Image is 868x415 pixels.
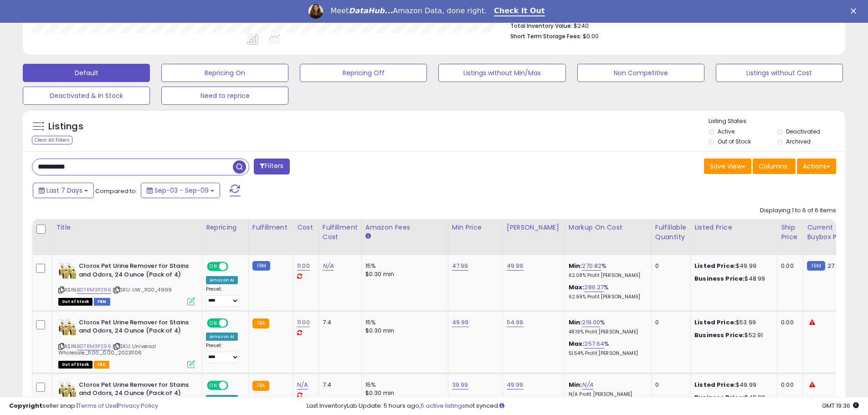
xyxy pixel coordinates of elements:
div: Repricing [206,223,245,232]
div: % [569,318,644,335]
div: Listed Price [694,223,773,232]
span: Last 7 Days [46,186,82,195]
div: % [569,340,644,357]
div: Min Price [452,223,499,232]
button: Filters [254,159,289,174]
b: Listed Price: [694,261,736,270]
div: Fulfillable Quantity [655,223,687,242]
div: Preset: [206,343,241,363]
div: Title [56,223,198,232]
div: Displaying 1 to 6 of 6 items [760,206,836,215]
div: Markup on Cost [569,223,647,232]
div: Fulfillment [252,223,289,232]
div: seller snap | | [9,402,158,410]
b: Short Term Storage Fees: [510,32,581,40]
b: Total Inventory Value: [510,22,572,30]
span: ON [208,263,219,271]
a: N/A [297,380,308,389]
label: Archived [786,138,811,145]
span: 27.95 [827,261,843,270]
b: Clorox Pet Urine Remover for Stains and Odors, 24 Ounce (Pack of 4) [79,262,190,281]
span: FBA [94,361,109,369]
div: 0 [655,262,683,270]
div: 0 [655,318,683,327]
button: Repricing On [161,64,288,82]
div: 0.00 [781,381,796,389]
img: 51M0wFFN1FL._SL40_.jpg [58,381,77,398]
div: $53.99 [694,318,770,327]
a: 11.00 [297,261,310,271]
div: [PERSON_NAME] [507,223,561,232]
span: All listings that are currently out of stock and unavailable for purchase on Amazon [58,361,92,369]
p: 48.19% Profit [PERSON_NAME] [569,329,644,335]
div: 15% [365,381,441,389]
a: Check It Out [494,6,545,16]
b: Business Price: [694,331,745,339]
b: Business Price: [694,274,745,283]
a: 54.99 [507,318,524,327]
div: $0.30 min [365,327,441,335]
span: FBM [94,298,110,306]
div: 15% [365,318,441,327]
span: ON [208,319,219,327]
button: Deactivated & In Stock [23,87,150,105]
b: Clorox Pet Urine Remover for Stains and Odors, 24 Ounce (Pack of 4) [79,318,190,338]
div: % [569,283,644,300]
div: 7.4 [323,381,354,389]
div: Meet Amazon Data, done right. [330,6,487,15]
b: Max: [569,283,585,292]
div: ASIN: [58,318,195,367]
a: N/A [582,380,593,389]
span: 2025-09-17 19:36 GMT [822,401,859,410]
div: Preset: [206,286,241,307]
small: Amazon Fees. [365,232,371,241]
button: Listings without Min/Max [438,64,565,82]
a: 49.99 [507,261,524,271]
span: ON [208,381,219,389]
span: OFF [227,381,241,389]
span: | SKU: UW_1100_4999 [113,286,172,293]
img: 51M0wFFN1FL._SL40_.jpg [58,318,77,336]
button: Actions [797,159,836,174]
a: B07RM3P296 [77,343,111,350]
div: 0.00 [781,318,796,327]
div: Cost [297,223,315,232]
small: FBM [252,261,270,271]
a: 11.00 [297,318,310,327]
div: Amazon Fees [365,223,444,232]
button: Listings without Cost [716,64,843,82]
li: $240 [510,20,829,31]
b: Min: [569,261,582,270]
th: The percentage added to the cost of goods (COGS) that forms the calculator for Min & Max prices. [565,219,651,255]
button: Repricing Off [300,64,427,82]
div: Clear All Filters [32,136,72,144]
span: All listings that are currently out of stock and unavailable for purchase on Amazon [58,298,92,306]
div: 0 [655,381,683,389]
div: $49.99 [694,381,770,389]
a: 270.82 [582,261,601,271]
button: Need to reprice [161,87,288,105]
p: Listing States: [709,117,845,126]
div: 15% [365,262,441,270]
label: Out of Stock [718,138,751,145]
button: Default [23,64,150,82]
b: Min: [569,318,582,327]
button: Non Competitive [577,64,704,82]
a: B07RM3P296 [77,286,111,294]
a: 286.27 [584,283,604,292]
a: 219.00 [582,318,600,327]
small: FBA [252,381,269,391]
small: FBA [252,318,269,328]
div: $52.91 [694,331,770,339]
b: Clorox Pet Urine Remover for Stains and Odors, 24 Ounce (Pack of 4) [79,381,190,400]
span: Sep-03 - Sep-09 [154,186,209,195]
div: 7.4 [323,318,354,327]
button: Columns [753,159,796,174]
div: $48.99 [694,275,770,283]
a: 49.99 [507,380,524,389]
a: 257.64 [584,339,604,348]
div: ASIN: [58,262,195,304]
strong: Copyright [9,401,42,410]
img: 51M0wFFN1FL._SL40_.jpg [58,262,77,279]
div: 0.00 [781,262,796,270]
